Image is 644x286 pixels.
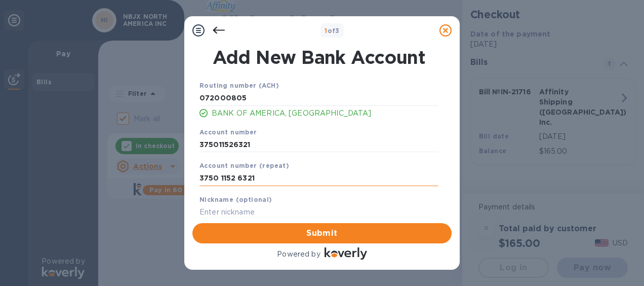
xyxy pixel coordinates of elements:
b: Account number [199,128,257,136]
img: Logo [325,247,367,260]
span: 1 [325,27,327,34]
p: Powered by [277,249,320,260]
span: Submit [200,227,444,239]
b: Routing number (ACH) [199,82,279,89]
input: Enter nickname [199,205,438,220]
h1: Add New Bank Account [193,47,445,68]
input: Enter account number [199,137,438,152]
b: Account number (repeat) [199,162,289,169]
b: of 3 [325,27,340,34]
b: Nickname (optional) [199,196,272,203]
input: Enter account number [199,171,438,186]
input: Enter routing number [199,91,438,106]
button: Submit [192,223,452,243]
p: BANK OF AMERICA, [GEOGRAPHIC_DATA] [212,108,438,119]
